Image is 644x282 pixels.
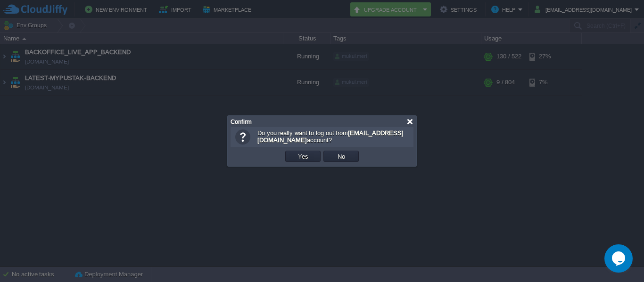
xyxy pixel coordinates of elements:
[257,129,404,144] b: [EMAIL_ADDRESS][DOMAIN_NAME]
[257,129,404,144] span: Do you really want to log out from account?
[604,244,635,273] iframe: chat widget
[231,118,252,125] span: Confirm
[335,152,348,161] button: No
[295,152,311,161] button: Yes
